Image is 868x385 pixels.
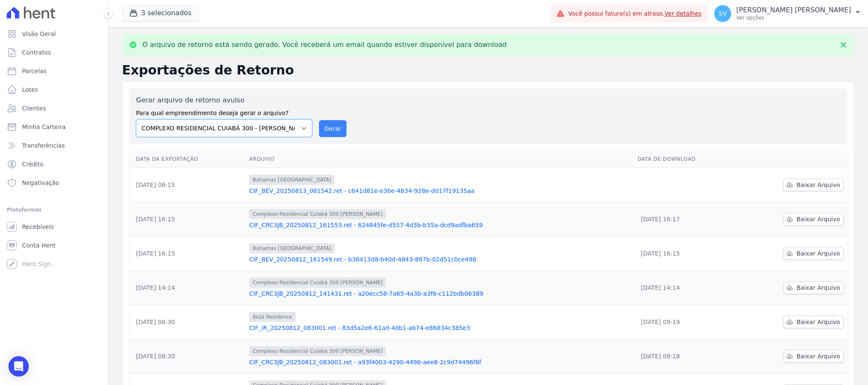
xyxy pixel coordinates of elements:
td: [DATE] 08:30 [129,339,246,374]
td: [DATE] 16:15 [129,202,246,236]
a: Baixar Arquivo [783,213,844,225]
td: [DATE] 14:14 [129,271,246,305]
th: Data da Exportação [129,151,246,168]
td: [DATE] 14:14 [634,271,739,305]
span: SV [719,11,727,16]
span: Complexo Residencial Cuiabá 300 [PERSON_NAME] [249,278,386,288]
td: [DATE] 08:15 [129,168,246,202]
h2: Exportações de Retorno [122,63,854,78]
th: Data de Download [634,151,739,168]
th: Arquivo [246,151,634,168]
a: Recebíveis [3,218,105,235]
span: Baixar Arquivo [796,318,840,326]
div: Plataformas [7,205,101,215]
span: Visão Geral [22,30,56,38]
span: Baixar Arquivo [796,181,840,189]
span: Conta Hent [22,241,55,250]
span: Você possui fatura(s) em atraso. [568,9,702,18]
span: Contratos [22,48,51,57]
span: Parcelas [22,67,47,75]
a: CIF_BEV_20250812_161549.ret - b36413d8-b40d-4843-897b-02d51c0ce498 [249,255,631,264]
td: [DATE] 09:19 [634,305,739,339]
a: Baixar Arquivo [783,247,844,260]
div: Open Intercom Messenger [8,356,29,377]
td: [DATE] 09:18 [634,339,739,374]
span: Crédito [22,160,44,168]
a: Negativação [3,174,105,191]
span: Transferências [22,141,65,150]
span: Baixar Arquivo [796,283,840,292]
a: Contratos [3,44,105,61]
a: CIF_CRC3JB_20250812_141431.ret - a20ecc58-7a65-4a3b-a3f6-c112bdb06389 [249,289,631,298]
a: Crédito [3,156,105,173]
span: Complexo Residencial Cuiabá 300 [PERSON_NAME] [249,346,386,356]
span: Complexo Residencial Cuiabá 300 [PERSON_NAME] [249,209,386,219]
a: Transferências [3,137,105,154]
a: CIF_CRC3JB_20250812_083001.ret - a93f4003-4290-4496-aee8-2c9d74496f8f [249,358,631,366]
span: Minha Carteira [22,123,66,131]
label: Para qual empreendimento deseja gerar o arquivo? [136,105,312,118]
td: [DATE] 16:17 [634,202,739,236]
a: CIF_BEV_20250813_081542.ret - c641d81e-e3be-4834-928e-dd17f19135aa [249,187,631,195]
a: Ver detalhes [665,10,702,17]
span: Baixar Arquivo [796,249,840,258]
button: SV [PERSON_NAME] [PERSON_NAME] Ver opções [707,2,868,25]
a: Conta Hent [3,237,105,254]
span: Bahamas [GEOGRAPHIC_DATA] [249,175,335,185]
td: [DATE] 08:30 [129,305,246,339]
button: 3 selecionados [122,5,199,21]
span: Clientes [22,104,46,113]
a: Baixar Arquivo [783,179,844,191]
span: Lotes [22,85,38,94]
p: Ver opções [736,14,851,21]
a: Baixar Arquivo [783,281,844,294]
span: Baixar Arquivo [796,352,840,360]
span: Bahamas [GEOGRAPHIC_DATA] [249,243,335,253]
a: Minha Carteira [3,118,105,135]
a: CIF_IR_20250812_083001.ret - 83d5a2e6-61ad-4db1-ab74-e86834c385e3 [249,324,631,332]
span: Ibiza Residence [249,312,295,322]
p: [PERSON_NAME] [PERSON_NAME] [736,6,851,14]
a: Visão Geral [3,25,105,42]
a: Baixar Arquivo [783,316,844,328]
a: Lotes [3,81,105,98]
td: [DATE] 16:15 [634,236,739,271]
a: CIF_CRC3JB_20250812_161553.ret - 624845fe-d557-4d3b-b35a-dcd9adfba659 [249,221,631,229]
a: Clientes [3,100,105,117]
a: Baixar Arquivo [783,350,844,363]
span: Negativação [22,179,59,187]
p: O arquivo de retorno está sendo gerado. Você receberá um email quando estiver disponível para dow... [142,41,507,49]
span: Recebíveis [22,223,54,231]
span: Baixar Arquivo [796,215,840,223]
td: [DATE] 16:15 [129,236,246,271]
a: Parcelas [3,63,105,80]
button: Gerar [319,120,347,137]
label: Gerar arquivo de retorno avulso [136,95,312,105]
